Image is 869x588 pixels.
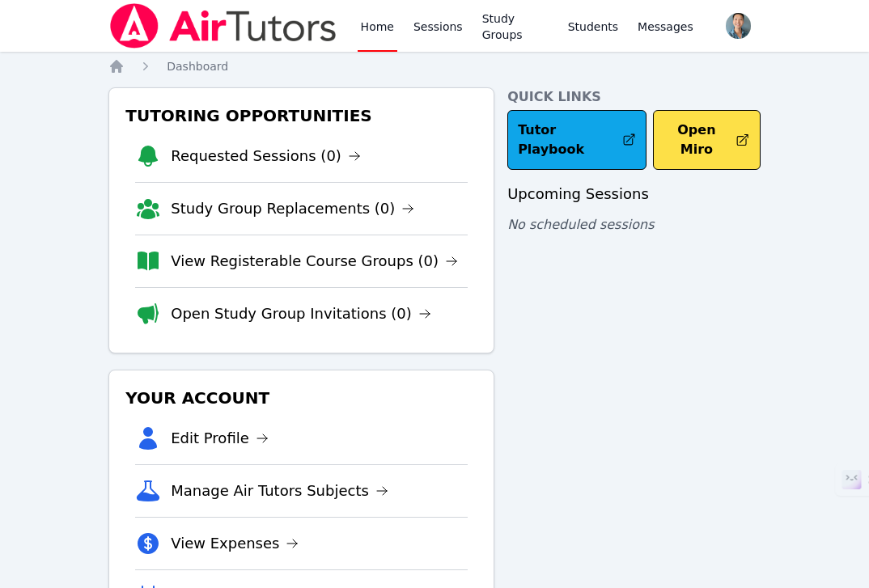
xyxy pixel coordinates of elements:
[122,383,481,412] h3: Your Account
[171,480,388,502] a: Manage Air Tutors Subjects
[171,250,458,273] a: View Registerable Course Groups (0)
[171,145,361,167] a: Requested Sessions (0)
[122,101,481,130] h3: Tutoring Opportunities
[638,19,693,35] span: Messages
[108,3,337,49] img: Air Tutors
[171,427,269,450] a: Edit Profile
[507,110,646,170] a: Tutor Playbook
[507,183,761,205] h3: Upcoming Sessions
[507,217,654,232] span: No scheduled sessions
[653,110,760,170] button: Open Miro
[507,87,761,107] h4: Quick Links
[108,58,761,74] nav: Breadcrumb
[167,58,228,74] a: Dashboard
[171,197,414,220] a: Study Group Replacements (0)
[171,302,431,325] a: Open Study Group Invitations (0)
[171,532,299,555] a: View Expenses
[167,60,228,73] span: Dashboard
